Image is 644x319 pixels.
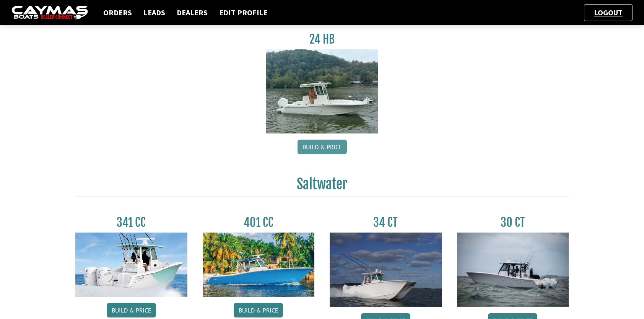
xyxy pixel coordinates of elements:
[266,32,378,46] h3: 24 HB
[590,8,626,17] a: Logout
[234,303,283,317] a: Build & Price
[330,215,442,229] h3: 34 CT
[203,215,315,229] h3: 401 CC
[75,176,569,197] h2: Saltwater
[11,6,88,20] img: caymas-dealer-connect-2ed40d3bc7270c1d8d7ffb4b79bf05adc795679939227970def78ec6f6c03838.gif
[330,233,442,307] img: Caymas_34_CT_pic_1.jpg
[457,215,569,229] h3: 30 CT
[215,8,272,18] a: Edit Profile
[140,8,169,18] a: Leads
[75,215,187,229] h3: 341 CC
[107,303,156,317] a: Build & Price
[298,140,347,154] a: Build & Price
[75,233,187,297] img: 341CC-thumbjpg.jpg
[173,8,211,18] a: Dealers
[266,49,378,133] img: 24_HB_thumbnail.jpg
[203,233,315,297] img: 401CC_thumb.pg.jpg
[99,8,136,18] a: Orders
[457,233,569,307] img: 30_CT_photo_shoot_for_caymas_connect.jpg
